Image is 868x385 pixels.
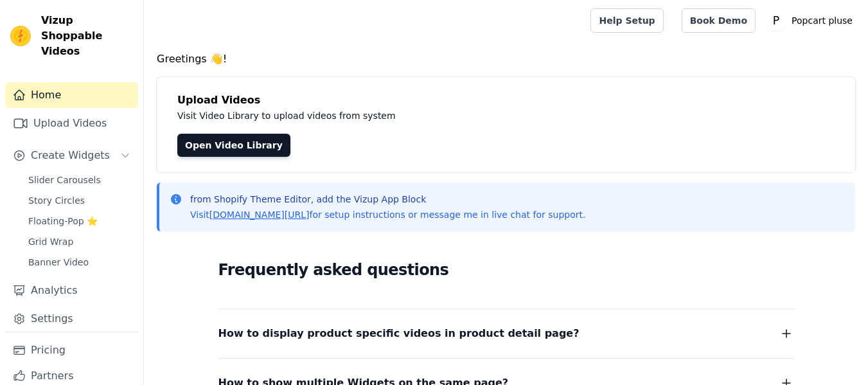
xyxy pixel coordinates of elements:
a: [DOMAIN_NAME][URL] [209,210,310,220]
p: from Shopify Theme Editor, add the Vizup App Block [190,193,585,206]
span: Story Circles [28,194,85,207]
span: Grid Wrap [28,235,73,248]
button: How to display product specific videos in product detail page? [218,325,794,343]
h4: Greetings 👋! [157,51,855,67]
a: Slider Carousels [21,171,138,189]
a: Open Video Library [177,134,290,157]
h2: Frequently asked questions [218,257,794,283]
span: Create Widgets [31,148,110,163]
p: Visit for setup instructions or message me in live chat for support. [190,208,585,221]
a: Pricing [5,337,138,363]
h4: Upload Videos [177,93,835,108]
p: Popcart pluse [786,9,858,32]
a: Home [5,82,138,108]
a: Settings [5,306,138,332]
a: Upload Videos [5,111,138,136]
a: Floating-Pop ⭐ [21,212,138,230]
a: Story Circles [21,192,138,210]
span: Slider Carousels [28,174,101,186]
img: Vizup [10,26,31,46]
a: Grid Wrap [21,233,138,251]
button: Create Widgets [5,143,138,168]
a: Book Demo [682,8,756,33]
span: Floating-Pop ⭐ [28,215,98,228]
a: Help Setup [590,8,663,33]
text: P [773,14,779,27]
span: Vizup Shoppable Videos [41,13,133,59]
a: Banner Video [21,253,138,271]
span: Banner Video [28,256,89,269]
a: Analytics [5,278,138,303]
p: Visit Video Library to upload videos from system [177,108,753,123]
span: How to display product specific videos in product detail page? [218,325,580,343]
button: P Popcart pluse [766,9,858,32]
